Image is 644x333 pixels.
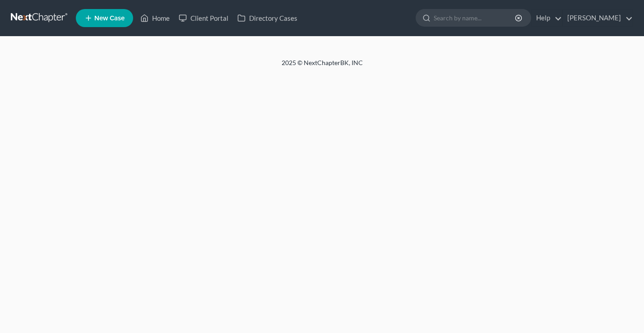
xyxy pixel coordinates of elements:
input: Search by name... [434,9,516,26]
a: Directory Cases [233,10,302,26]
div: 2025 © NextChapterBK, INC [65,58,579,75]
a: [PERSON_NAME] [563,10,633,26]
a: Home [136,10,174,26]
a: Client Portal [174,10,233,26]
span: New Case [94,15,125,22]
a: Help [532,10,562,26]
